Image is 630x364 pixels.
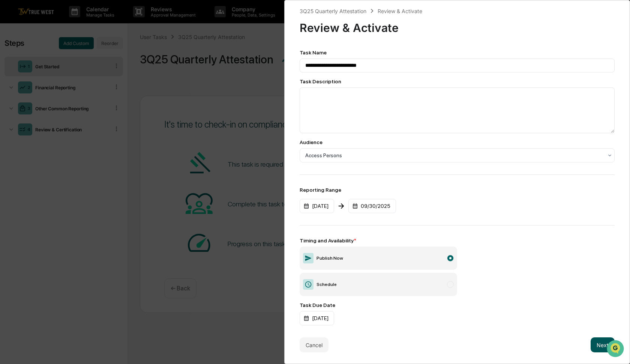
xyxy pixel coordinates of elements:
[7,16,136,28] p: How can we help?
[300,302,615,308] div: Task Due Date
[300,15,615,35] div: Review & Activate
[348,199,396,213] div: 09/30/2025
[300,273,457,296] label: Schedule
[300,50,615,56] div: Task Name
[54,95,60,101] div: 🗄️
[300,311,334,325] div: [DATE]
[300,199,334,213] div: [DATE]
[300,139,322,145] div: Audience
[300,78,615,84] div: Task Description
[4,106,50,119] a: 🔎Data Lookup
[300,238,615,244] div: Timing and Availability
[127,60,136,69] button: Start new chat
[75,127,91,133] span: Pylon
[4,92,51,105] a: 🖐️Preclearance
[300,187,615,193] div: Reporting Range
[51,92,96,105] a: 🗄️Attestations
[62,95,93,102] span: Attestations
[378,8,422,14] div: Review & Activate
[15,109,47,116] span: Data Lookup
[591,337,615,352] button: Next
[7,110,13,116] div: 🔎
[25,65,95,71] div: We're available if you need us!
[300,337,328,352] button: Cancel
[15,95,48,102] span: Preclearance
[300,8,366,14] div: 3Q25 Quarterly Attestation
[7,95,13,101] div: 🖐️
[53,127,91,133] a: Powered byPylon
[7,57,21,71] img: 1746055101610-c473b297-6a78-478c-a979-82029cc54cd1
[25,57,123,65] div: Start new chat
[606,339,626,359] iframe: Open customer support
[300,247,457,270] label: Publish Now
